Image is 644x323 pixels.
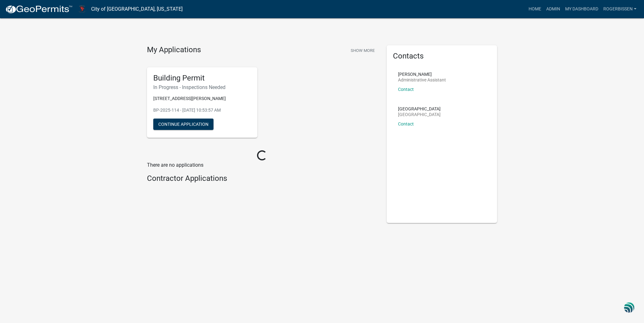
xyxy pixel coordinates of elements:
img: City of Harlan, Iowa [78,5,86,13]
button: Continue Application [153,119,214,130]
a: Home [526,3,544,15]
h4: Contractor Applications [147,174,377,183]
a: Contact [398,87,414,92]
img: svg+xml;base64,PHN2ZyB3aWR0aD0iNDgiIGhlaWdodD0iNDgiIHZpZXdCb3g9IjAgMCA0OCA0OCIgZmlsbD0ibm9uZSIgeG... [624,302,635,314]
p: [PERSON_NAME] [398,72,446,76]
a: RogerBissen [601,3,639,15]
p: [STREET_ADDRESS][PERSON_NAME] [153,95,251,102]
h5: Contacts [393,52,491,61]
a: Contact [398,121,414,126]
h6: In Progress - Inspections Needed [153,84,251,90]
a: Admin [544,3,563,15]
p: [GEOGRAPHIC_DATA] [398,112,441,117]
p: There are no applications [147,161,377,169]
p: [GEOGRAPHIC_DATA] [398,107,441,111]
wm-workflow-list-section: Contractor Applications [147,174,377,186]
a: City of [GEOGRAPHIC_DATA], [US_STATE] [91,4,183,14]
button: Show More [348,45,377,56]
p: Administrative Assistant [398,78,446,82]
a: My Dashboard [563,3,601,15]
h5: Building Permit [153,74,251,83]
h4: My Applications [147,45,201,55]
p: BP-2025-114 - [DATE] 10:53:57 AM [153,107,251,114]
